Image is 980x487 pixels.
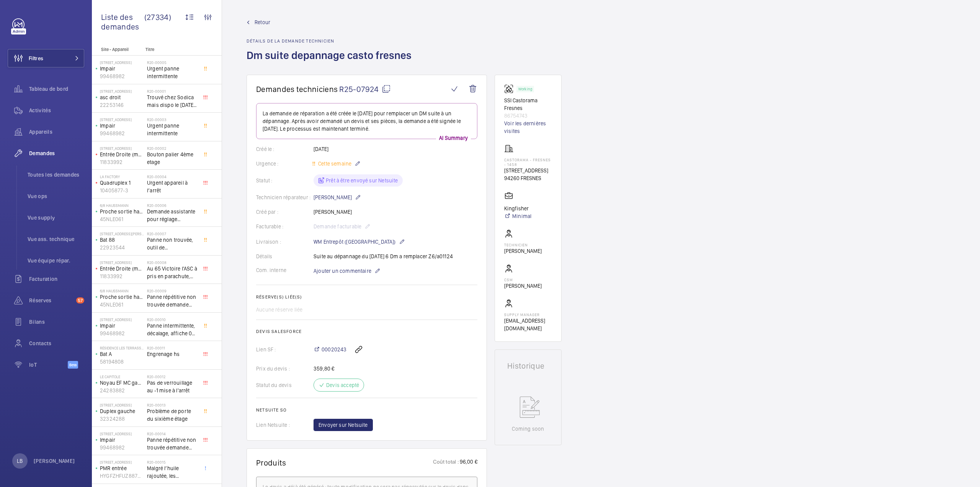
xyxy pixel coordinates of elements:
p: Bat 88 [100,236,144,244]
p: 24283882 [100,387,144,394]
p: Impair [100,436,144,444]
p: Proche sortie hall Pelletier [100,293,144,301]
span: Panne non trouvée, outil de déverouillouge impératif pour le diagnostic [147,236,198,251]
span: Panne répétitive non trouvée demande assistance expert technique [147,436,198,451]
p: 11833992 [100,272,144,280]
h2: R20-00001 [147,89,198,93]
h2: R20-00011 [147,346,198,350]
p: 96,00 € [459,458,477,467]
span: Tableau de bord [29,85,84,93]
span: Bouton palier 4ème etage [147,151,198,166]
span: Toutes les demandes [28,171,84,179]
p: PMR entrée [100,464,144,472]
p: [STREET_ADDRESS] [100,403,144,407]
p: La demande de réparation a été créée le [DATE] pour remplacer un DM suite à un dépannage. Après a... [263,110,471,133]
p: [STREET_ADDRESS] [100,89,144,93]
h2: Netsuite SO [256,407,477,413]
span: Retour [255,18,270,26]
h2: R20-00009 [147,289,198,293]
a: Voir les dernières visites [504,120,552,135]
p: asc droit [100,93,144,101]
p: Impair [100,65,144,72]
p: [EMAIL_ADDRESS][DOMAIN_NAME] [504,317,552,332]
p: 22923544 [100,244,144,251]
span: Filtres [29,54,43,62]
h2: R20-00004 [147,174,198,179]
span: Urgent panne intermittente [147,65,198,80]
h2: Réserve(s) liée(s) [256,294,477,300]
p: Impair [100,122,144,130]
span: Appareils [29,128,84,136]
h2: R20-00014 [147,431,198,436]
span: Réserves [29,297,73,304]
span: Demande assistante pour réglage d'opérateurs porte cabine double accès [147,208,198,223]
p: 6/8 Haussmann [100,289,144,293]
span: Beta [68,361,78,369]
p: CSM [504,277,542,282]
p: Proche sortie hall Pelletier [100,208,144,215]
span: Liste des demandes [101,12,144,31]
h2: R20-00013 [147,403,198,407]
span: Envoyer sur Netsuite [318,421,368,429]
span: Demandes techniciens [256,84,338,94]
h2: R20-00003 [147,117,198,122]
span: Au 65 Victoire l'ASC à pris en parachute, toutes les sécu coupé, il est au 3 ème, asc sans machin... [147,265,198,280]
button: Filtres [8,49,84,67]
p: Quadruplex 1 [100,179,144,187]
p: [PERSON_NAME] [504,282,542,290]
h2: R20-00010 [147,317,198,322]
h2: R20-00005 [147,60,198,65]
p: [STREET_ADDRESS] [100,460,144,464]
p: 45NLE061 [100,301,144,308]
p: [STREET_ADDRESS] [100,317,144,322]
h2: R20-00012 [147,374,198,379]
p: AI Summary [436,134,471,142]
p: 86754743 [504,112,552,120]
span: IoT [29,361,68,369]
span: Facturation [29,275,84,283]
p: Technicien [504,243,542,247]
span: Engrenage hs [147,350,198,358]
p: SSI Castorama Fresnes [504,97,552,112]
p: Entrée Droite (monte-charge) [100,151,144,158]
p: Résidence les Terrasse - [STREET_ADDRESS] [100,346,144,350]
p: Supply manager [504,312,552,317]
p: Working [518,88,532,90]
p: Entrée Droite (monte-charge) [100,265,144,272]
h2: R20-00015 [147,460,198,464]
p: [STREET_ADDRESS][PERSON_NAME] [100,231,144,236]
p: 45NLE061 [100,215,144,223]
h2: R20-00002 [147,146,198,151]
p: [STREET_ADDRESS] [504,167,552,174]
span: Panne intermittente, décalage, affiche 0 au palier alors que l'appareil se trouve au 1er étage, c... [147,322,198,337]
p: [STREET_ADDRESS] [100,260,144,265]
p: [PERSON_NAME] [504,247,542,255]
span: Problème de porte du sixième étage [147,407,198,423]
p: Le Capitole [100,374,144,379]
span: Pas de verrouillage au -1 mise à l'arrêt [147,379,198,394]
span: Vue équipe répar. [28,257,84,264]
p: 58194808 [100,358,144,366]
p: 99468982 [100,330,144,337]
span: Trouvé chez Sodica mais dispo le [DATE] [URL][DOMAIN_NAME] [147,93,198,109]
p: WM Entrepôt ([GEOGRAPHIC_DATA]) [314,237,405,246]
p: Bat A [100,350,144,358]
img: fire_alarm.svg [504,84,516,93]
span: Contacts [29,339,84,347]
p: Duplex gauche [100,407,144,415]
p: 10405877-3 [100,187,144,194]
span: R25-07924 [339,84,391,94]
p: LB [17,457,23,465]
h2: R20-00006 [147,203,198,208]
span: 00020243 [322,346,346,353]
p: Coût total : [433,458,459,467]
span: Malgré l’huile rajoutée, les vibrations continuent. Prévoir un realignement des guides ? [147,464,198,480]
p: [STREET_ADDRESS] [100,146,144,151]
span: Activités [29,107,84,114]
p: 11833992 [100,158,144,166]
span: Urgent panne intermittente [147,122,198,137]
h1: Dm suite depannage casto fresnes [247,48,416,75]
span: Ajouter un commentaire [314,267,371,275]
span: Demandes [29,149,84,157]
a: 00020243 [314,346,346,353]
